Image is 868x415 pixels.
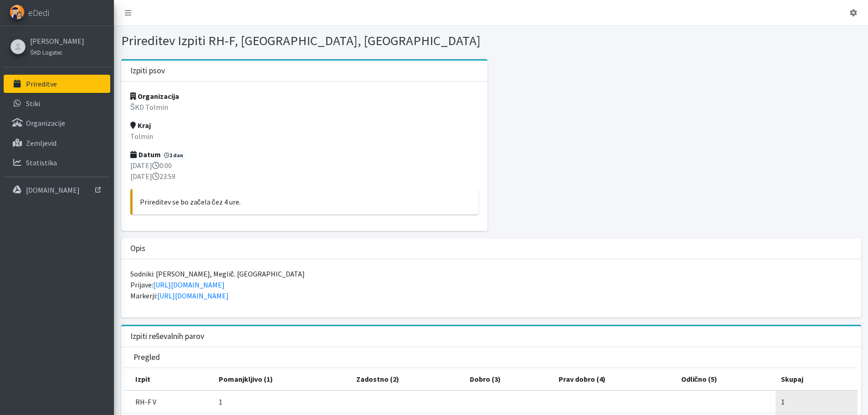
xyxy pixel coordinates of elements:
[351,368,465,390] th: Zadostno (2)
[130,131,479,142] p: Tolmin
[4,114,110,132] a: Organizacije
[213,368,351,390] th: Pomanjkljivo (1)
[153,280,225,289] a: [URL][DOMAIN_NAME]
[130,160,479,182] p: [DATE] 0:00 [DATE] 23:59
[30,46,84,57] a: ŠKD Logatec
[4,134,110,152] a: Zemljevid
[130,102,479,113] p: ŠKD Tolmin
[134,353,160,362] h3: Pregled
[213,390,351,413] td: 1
[130,92,179,101] strong: Organizacija
[130,66,165,76] h3: Izpiti psov
[464,368,553,390] th: Dobro (3)
[26,79,57,88] p: Prireditve
[28,6,49,20] span: eDedi
[130,332,205,341] h3: Izpiti reševalnih parov
[130,244,145,253] h3: Opis
[140,196,472,207] p: Prireditev se bo začela čez 4 ure.
[130,150,161,159] strong: Datum
[30,36,84,46] a: [PERSON_NAME]
[124,390,213,413] td: RH-F V
[4,154,110,172] a: Statistika
[130,121,151,130] strong: Kraj
[776,368,858,390] th: Skupaj
[130,268,852,301] p: Sodniki: [PERSON_NAME], Meglič. [GEOGRAPHIC_DATA] Prijave: Markerji:
[26,118,65,128] p: Organizacije
[30,49,62,56] small: ŠKD Logatec
[26,99,40,108] p: Stiki
[4,94,110,113] a: Stiki
[26,158,57,167] p: Statistika
[4,181,110,199] a: [DOMAIN_NAME]
[26,138,56,148] p: Zemljevid
[26,185,80,195] p: [DOMAIN_NAME]
[676,368,776,390] th: Odlično (5)
[162,151,186,159] span: 1 dan
[124,368,213,390] th: Izpit
[121,33,488,49] h1: Prireditev Izpiti RH-F, [GEOGRAPHIC_DATA], [GEOGRAPHIC_DATA]
[553,368,676,390] th: Prav dobro (4)
[776,390,858,413] td: 1
[157,291,229,300] a: [URL][DOMAIN_NAME]
[4,75,110,93] a: Prireditve
[10,5,25,20] img: eDedi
